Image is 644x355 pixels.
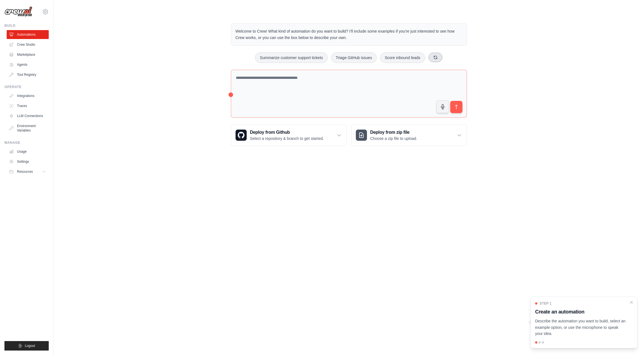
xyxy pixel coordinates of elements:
h3: Create an automation [535,308,626,316]
h3: Deploy from zip file [370,129,417,136]
button: Summarize customer support tickets [255,52,327,63]
a: LLM Connections [7,111,49,120]
span: Logout [25,344,35,348]
h3: Deploy from Github [250,129,324,136]
a: Environment Variables [7,121,49,135]
div: Operate [4,85,49,89]
button: Score inbound leads [380,52,425,63]
span: Step 1 [540,301,552,306]
a: Crew Studio [7,40,49,49]
button: Close walkthrough [629,300,634,305]
a: Marketplace [7,50,49,59]
span: Resources [17,169,33,174]
button: Logout [4,341,49,351]
button: Triage GitHub issues [331,52,377,63]
iframe: Chat Widget [616,328,644,355]
a: Agents [7,60,49,69]
p: Choose a zip file to upload. [370,136,417,141]
a: Tool Registry [7,70,49,79]
a: Traces [7,101,49,110]
div: Build [4,23,49,28]
p: Welcome to Crew! What kind of automation do you want to build? I'll include some examples if you'... [236,28,462,41]
div: Manage [4,140,49,145]
a: Settings [7,157,49,166]
button: Resources [7,167,49,176]
a: Automations [7,30,49,39]
a: Integrations [7,91,49,100]
p: Select a repository & branch to get started. [250,136,324,141]
a: Usage [7,147,49,156]
p: Describe the automation you want to build, select an example option, or use the microphone to spe... [535,318,626,337]
img: Logo [4,6,32,17]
